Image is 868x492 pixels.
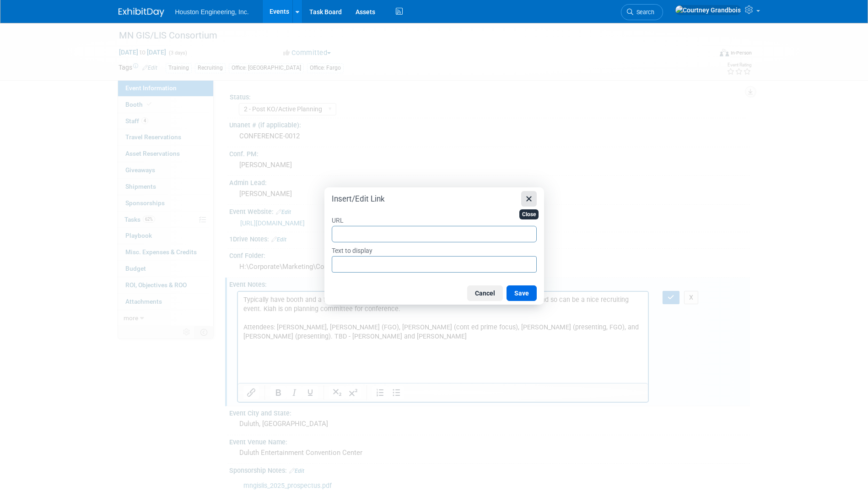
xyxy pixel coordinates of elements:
[332,214,537,226] label: URL
[521,191,537,207] button: Close
[467,285,503,301] button: Cancel
[5,4,405,49] p: Typically have booth and a few staff attend for training purposes. College professors also usuall...
[675,5,741,15] img: Courtney Grandbois
[633,9,654,16] span: Search
[175,8,249,16] span: Houston Engineering, Inc.
[507,285,537,301] button: Save
[332,194,385,204] h1: Insert/Edit Link
[119,8,164,17] img: ExhibitDay
[332,244,537,256] label: Text to display
[5,4,406,68] body: Rich Text Area. Press ALT-0 for help.
[621,4,663,20] a: Search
